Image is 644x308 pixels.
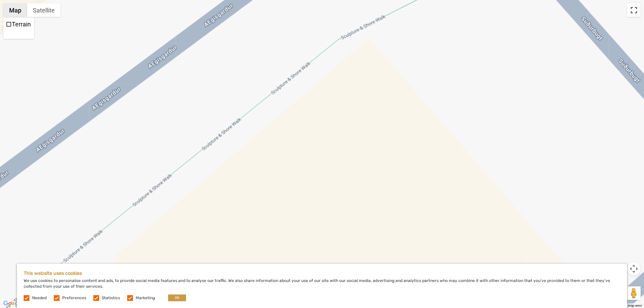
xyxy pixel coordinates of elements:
label: Preferences [62,295,86,301]
label: Statistics [102,295,120,301]
h5: This website uses cookies [24,270,620,276]
label: Marketing [136,295,155,301]
p: We're away right now. Please check back later! [9,12,76,17]
div: We use cookies to personalise content and ads, to provide social media features and to analyse ou... [17,264,627,308]
label: Needed [32,295,47,301]
button: OK [168,294,186,301]
button: Open LiveChat chat widget [78,10,86,19]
